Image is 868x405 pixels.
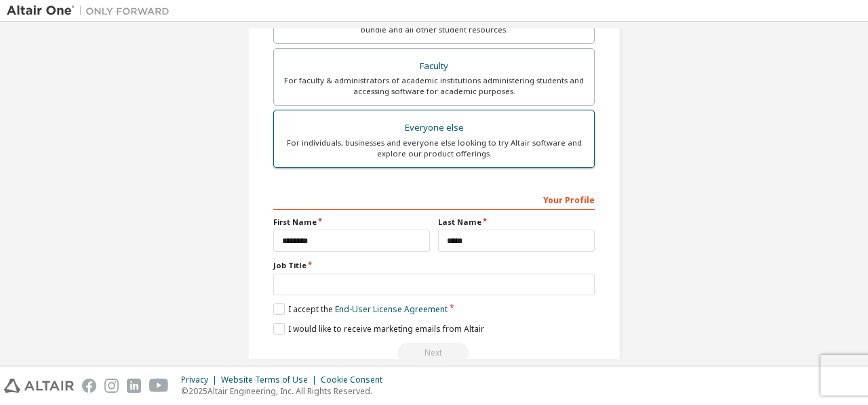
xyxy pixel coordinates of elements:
[282,119,586,137] div: Everyone else
[282,57,586,76] div: Faculty
[438,217,595,228] label: Last Name
[104,379,119,393] img: instagram.svg
[273,217,430,228] label: First Name
[127,379,141,393] img: linkedin.svg
[149,379,169,393] img: youtube.svg
[273,303,448,315] label: I accept the
[321,375,391,385] div: Cookie Consent
[181,385,391,397] p: © 2025 Altair Engineering, Inc. All Rights Reserved.
[273,188,595,210] div: Your Profile
[273,260,595,271] label: Job Title
[273,343,595,363] div: Read and acccept EULA to continue
[282,137,586,159] div: For individuals, businesses and everyone else looking to try Altair software and explore our prod...
[282,75,586,97] div: For faculty & administrators of academic institutions administering students and accessing softwa...
[4,379,74,393] img: altair_logo.svg
[221,375,321,385] div: Website Terms of Use
[82,379,96,393] img: facebook.svg
[273,323,484,335] label: I would like to receive marketing emails from Altair
[7,4,176,18] img: Altair One
[335,303,448,315] a: End-User License Agreement
[181,375,221,385] div: Privacy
